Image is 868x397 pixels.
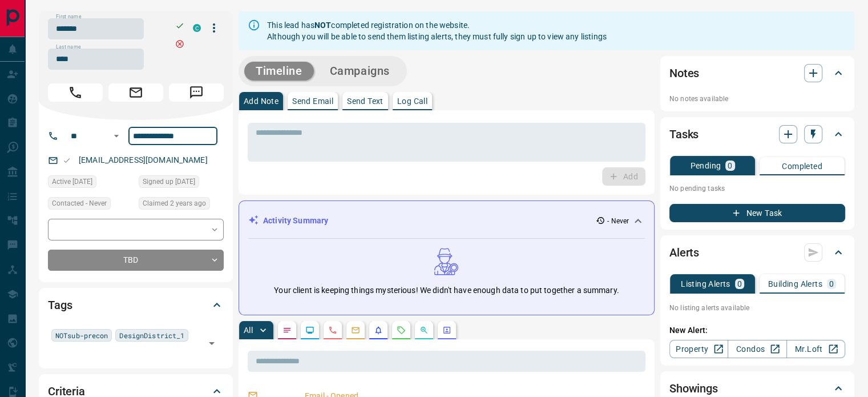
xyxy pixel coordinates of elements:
span: Active [DATE] [52,176,92,187]
div: TBD [48,250,224,271]
span: Message [169,83,224,102]
a: Mr.Loft [786,340,845,358]
span: Email [108,83,163,102]
div: condos.ca [193,24,201,32]
p: Add Note [244,97,278,105]
span: NOTsub-precon [55,330,108,341]
div: Alerts [669,239,845,266]
a: [EMAIL_ADDRESS][DOMAIN_NAME] [79,155,208,165]
button: Open [204,335,220,351]
button: Timeline [244,62,314,81]
div: Tags [48,291,224,319]
div: Sun Sep 04 2022 [139,197,224,213]
svg: Emails [351,326,360,335]
p: Your client is keeping things mysterious! We didn't have enough data to put together a summary. [274,284,619,296]
button: New Task [669,204,845,222]
span: DesignDistrict_1 [119,330,184,341]
label: Last name [56,43,81,51]
p: Completed [782,162,822,170]
p: Activity Summary [263,215,328,227]
strong: NOT [314,21,331,30]
p: 0 [728,162,732,170]
p: Send Text [347,97,383,105]
h2: Tasks [669,125,699,143]
p: - Never [607,216,629,226]
p: Send Email [292,97,333,105]
button: Open [110,129,123,143]
svg: Requests [397,326,406,335]
div: Tasks [669,121,845,148]
div: Activity Summary- Never [248,210,645,231]
h2: Tags [48,296,72,314]
div: Sun Sep 04 2022 [139,175,224,191]
label: First name [56,13,81,21]
h2: Notes [669,64,699,82]
h2: Alerts [669,243,699,262]
p: Listing Alerts [681,280,730,288]
div: Notes [669,59,845,87]
p: Pending [690,162,721,170]
svg: Opportunities [419,326,429,335]
span: Call [48,83,103,102]
svg: Agent Actions [442,326,451,335]
svg: Calls [328,326,337,335]
span: Signed up [DATE] [143,176,195,187]
svg: Notes [282,326,292,335]
p: No pending tasks [669,180,845,197]
p: Building Alerts [768,280,822,288]
span: Contacted - Never [52,198,107,209]
button: Campaigns [318,62,401,81]
p: No listing alerts available [669,303,845,313]
div: Sun Sep 04 2022 [48,175,133,191]
p: 0 [829,280,834,288]
p: 0 [737,280,742,288]
a: Property [669,340,728,358]
p: New Alert: [669,324,845,336]
span: Claimed 2 years ago [143,198,206,209]
svg: Email Valid [63,157,71,165]
a: Condos [728,340,786,358]
p: No notes available [669,94,845,104]
p: Log Call [397,97,427,105]
svg: Lead Browsing Activity [305,326,314,335]
svg: Listing Alerts [374,326,383,335]
div: This lead has completed registration on the website. Although you will be able to send them listi... [267,15,607,47]
p: All [244,326,253,334]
